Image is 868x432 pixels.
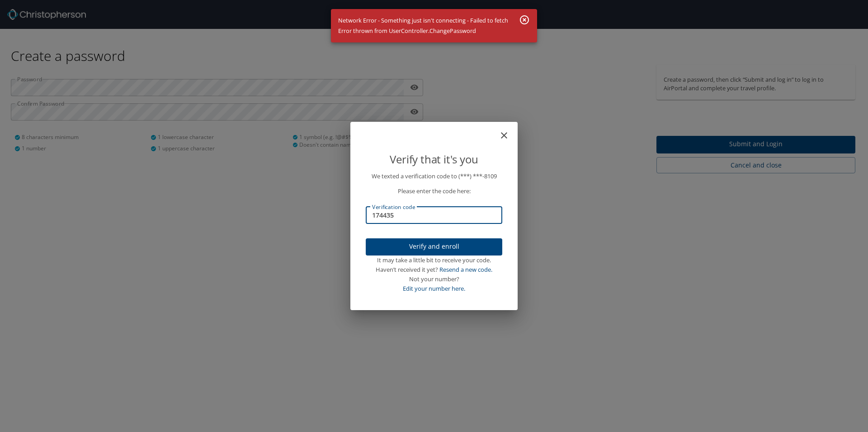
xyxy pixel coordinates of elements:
[366,274,502,284] div: Not your number?
[366,265,502,274] div: Haven’t received it yet?
[366,186,502,196] p: Please enter the code here:
[439,265,492,274] a: Resend a new code.
[373,241,495,252] span: Verify and enroll
[366,151,502,168] p: Verify that it's you
[366,238,502,256] button: Verify and enroll
[503,125,514,136] button: close
[366,255,502,265] div: It may take a little bit to receive your code.
[403,284,465,293] a: Edit your number here.
[338,12,508,40] div: Network Error - Something just isn't connecting - Failed to fetch Error thrown from UserControlle...
[366,172,502,181] p: We texted a verification code to (***) ***- 8109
